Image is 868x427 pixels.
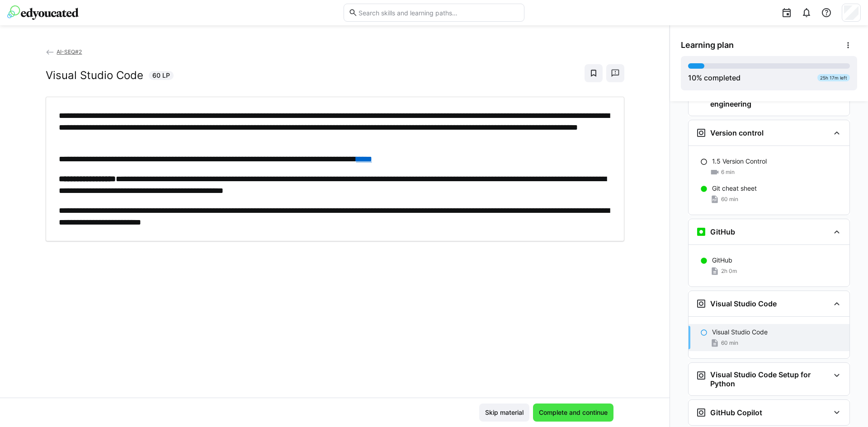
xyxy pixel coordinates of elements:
[46,48,82,55] a: AI-SEQ#2
[721,267,737,275] span: 2h 0m
[688,73,696,82] span: 10
[710,128,764,137] h3: Version control
[538,408,609,417] span: Complete and continue
[533,404,613,422] button: Complete and continue
[817,74,850,81] div: 25h 17m left
[710,299,777,308] h3: Visual Studio Code
[484,408,525,417] span: Skip material
[712,184,757,193] p: Git cheat sheet
[710,227,735,236] h3: GitHub
[710,408,762,417] h3: GitHub Copilot
[681,40,734,50] span: Learning plan
[721,339,738,347] span: 60 min
[46,69,143,82] h2: Visual Studio Code
[152,71,170,80] span: 60 LP
[721,196,738,203] span: 60 min
[57,48,82,55] span: AI-SEQ#2
[712,256,732,265] p: GitHub
[688,72,741,83] div: % completed
[712,157,767,166] p: 1.5 Version Control
[710,370,830,388] h3: Visual Studio Code Setup for Python
[479,404,529,422] button: Skip material
[358,9,519,17] input: Search skills and learning paths…
[712,328,768,337] p: Visual Studio Code
[721,169,735,176] span: 6 min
